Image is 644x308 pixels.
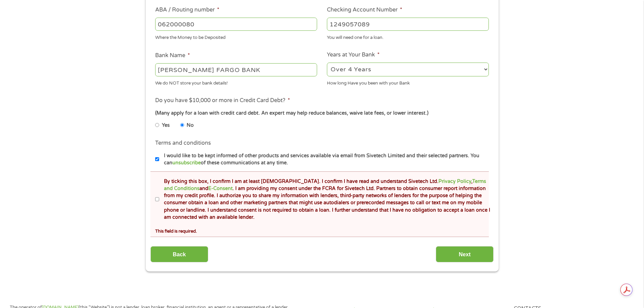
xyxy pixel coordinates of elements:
[162,122,170,129] label: Yes
[436,246,494,263] input: Next
[327,51,380,58] label: Years at Your Bank
[327,32,489,41] div: You will need one for a loan.
[172,160,201,166] a: unsubscribe
[155,110,488,117] div: (Many apply for a loan with credit card debt. An expert may help reduce balances, waive late fees...
[155,18,317,30] input: 263177916
[155,140,211,147] label: Terms and conditions
[159,178,491,221] label: By ticking this box, I confirm I am at least [DEMOGRAPHIC_DATA]. I confirm I have read and unders...
[155,226,488,235] div: This field is required.
[327,77,489,87] div: How long Have you been with your Bank
[159,152,491,167] label: I would like to be kept informed of other products and services available via email from Sivetech...
[327,6,402,14] label: Checking Account Number
[208,186,233,191] a: E-Consent
[155,97,290,104] label: Do you have $10,000 or more in Credit Card Debt?
[150,246,208,263] input: Back
[155,6,219,14] label: ABA / Routing number
[155,32,317,41] div: Where the Money to be Deposited
[164,179,486,191] a: Terms and Conditions
[187,122,194,129] label: No
[155,77,317,87] div: We do NOT store your bank details!
[327,18,489,30] input: 345634636
[155,52,190,59] label: Bank Name
[438,179,471,184] a: Privacy Policy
